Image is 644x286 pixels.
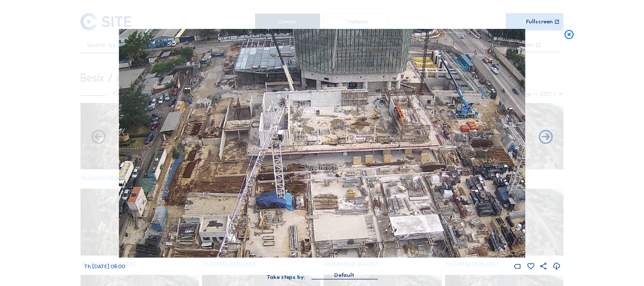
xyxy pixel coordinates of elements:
[267,274,305,280] div: Take steps by:
[537,129,554,146] i: Back
[84,263,125,270] span: Th [DATE] 08:00
[526,19,553,25] div: Fullscreen
[119,29,525,258] img: Image
[311,271,377,279] div: Default
[334,271,354,280] div: Default
[90,129,107,146] i: Forward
